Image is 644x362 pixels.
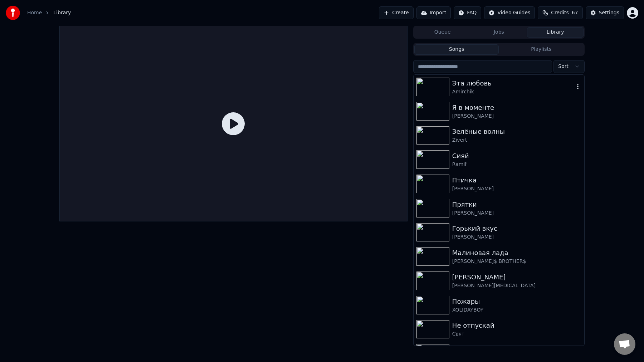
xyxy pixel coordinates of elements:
[452,103,581,113] div: Я в моменте
[452,185,581,192] div: [PERSON_NAME]
[414,27,471,38] button: Queue
[452,151,581,161] div: Сияй
[452,331,581,338] div: Свят
[586,6,624,19] button: Settings
[452,137,581,144] div: Zivert
[558,63,569,70] span: Sort
[452,200,581,210] div: Прятки
[452,297,581,307] div: Пожары
[484,6,535,19] button: Video Guides
[6,6,20,20] img: youka
[379,6,414,19] button: Create
[452,282,581,289] div: [PERSON_NAME][MEDICAL_DATA]
[527,27,584,38] button: Library
[452,113,581,120] div: [PERSON_NAME]
[452,234,581,241] div: [PERSON_NAME]
[452,345,581,355] div: Закричу на весь мир
[499,44,584,55] button: Playlists
[471,27,527,38] button: Jobs
[452,272,581,282] div: [PERSON_NAME]
[551,9,569,16] span: Credits
[452,175,581,185] div: Птичка
[53,9,71,16] span: Library
[452,307,581,314] div: XOLIDAYBOY
[452,78,574,88] div: Эта любовь
[27,9,42,16] a: Home
[452,258,581,265] div: [PERSON_NAME]$ BROTHER$
[452,161,581,168] div: Ramil'
[452,210,581,217] div: [PERSON_NAME]
[614,333,635,355] div: Open chat
[414,44,499,55] button: Songs
[599,9,619,16] div: Settings
[452,321,581,331] div: Не отпускай
[27,9,71,16] nav: breadcrumb
[452,224,581,234] div: Горький вкус
[538,6,582,19] button: Credits67
[454,6,481,19] button: FAQ
[452,248,581,258] div: Малиновая лада
[452,127,581,137] div: Зелёные волны
[452,88,574,96] div: Amirchik
[572,9,578,16] span: 67
[416,6,451,19] button: Import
